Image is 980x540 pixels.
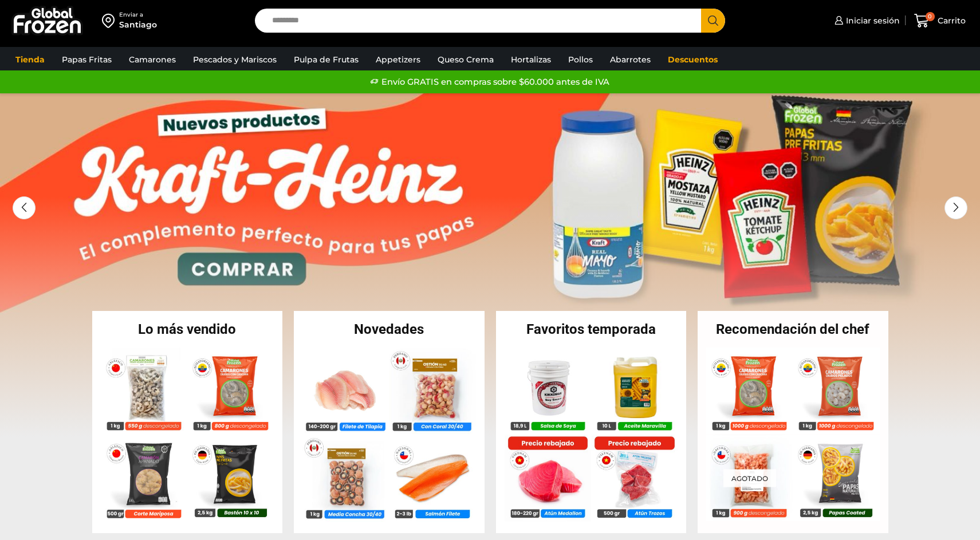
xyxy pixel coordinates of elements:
[944,196,967,219] div: Next slide
[701,9,725,33] button: Search button
[432,49,499,70] a: Queso Crema
[10,49,50,70] a: Tienda
[604,49,656,70] a: Abarrotes
[370,49,426,70] a: Appetizers
[294,322,485,336] h2: Novedades
[843,15,900,26] span: Iniciar sesión
[911,7,969,34] a: 0 Carrito
[187,49,282,70] a: Pescados y Mariscos
[698,322,888,336] h2: Recomendación del chef
[56,49,117,70] a: Papas Fritas
[102,11,119,30] img: address-field-icon.svg
[123,49,182,70] a: Camarones
[119,11,157,19] div: Enviar a
[13,196,36,219] div: Previous slide
[832,9,900,32] a: Iniciar sesión
[496,322,687,336] h2: Favoritos temporada
[935,15,966,26] span: Carrito
[92,322,283,336] h2: Lo más vendido
[723,470,776,487] p: Agotado
[926,12,935,21] span: 0
[288,49,364,70] a: Pulpa de Frutas
[505,49,557,70] a: Hortalizas
[562,49,599,70] a: Pollos
[119,19,157,30] div: Santiago
[662,49,723,70] a: Descuentos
